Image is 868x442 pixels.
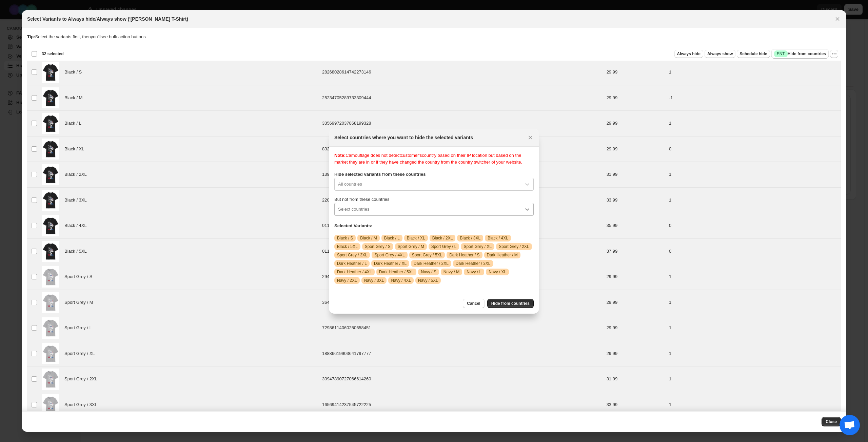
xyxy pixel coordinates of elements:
[42,369,59,390] img: 0114_Sport_Grey_Shirt.jpg
[705,50,735,58] button: Always show
[374,252,405,258] span: Sport Grey / 4XL
[42,394,59,416] img: 0114_Sport_Grey_Shirt.jpg
[463,244,492,249] span: Sport Grey / XL
[449,252,479,258] span: Dark Heather / S
[320,341,605,366] td: 18886619903641797777
[777,51,785,57] span: ENT
[774,50,826,57] span: Hide from countries
[42,87,59,109] img: 0114_Black_Shirt.jpg
[320,315,605,341] td: 72986114060250658451
[27,16,188,22] h2: Select Variants to Always hide/Always show ('[PERSON_NAME] T-Shirt)
[605,136,667,162] td: 29.99
[737,50,770,58] button: Schedule hide
[337,261,367,266] span: Dark Heather / L
[707,51,733,57] span: Always show
[337,244,358,249] span: Black / 5XL
[605,341,667,366] td: 29.99
[42,241,59,262] img: 0114_Black_Shirt.jpg
[605,264,667,290] td: 29.99
[64,146,88,152] span: Black / XL
[421,269,436,275] span: Navy / S
[64,120,85,127] span: Black / L
[365,244,391,249] span: Sport Grey / S
[320,162,605,188] td: 13905995219245817106
[605,187,667,213] td: 33.99
[463,299,484,308] button: Cancel
[467,301,480,306] span: Cancel
[64,350,98,357] span: Sport Grey / XL
[667,111,841,136] td: 1
[491,301,530,306] span: Hide from countries
[64,197,90,204] span: Black / 3XL
[64,273,96,280] span: Sport Grey / S
[833,14,842,24] button: Close
[605,85,667,111] td: 29.99
[64,94,86,101] span: Black / M
[42,266,59,288] img: 0114_Sport_Grey_Shirt.jpg
[320,213,605,239] td: 0114-black-4xl
[667,213,841,239] td: 0
[64,69,85,76] span: Black / S
[334,197,390,202] span: But not from these countries
[840,415,860,435] a: Open chat
[320,264,605,290] td: 29443005551515554692
[667,60,841,85] td: 1
[412,252,442,258] span: Sport Grey / 5XL
[64,401,101,408] span: Sport Grey / 3XL
[398,244,424,249] span: Sport Grey / M
[27,34,841,40] p: Select the variants first, then you'll see bulk action buttons
[42,317,59,339] img: 0114_Sport_Grey_Shirt.jpg
[320,60,605,85] td: 28268028614742273146
[418,278,438,283] span: Navy / 5XL
[605,392,667,418] td: 33.99
[488,235,508,241] span: Black / 4XL
[667,85,841,111] td: -1
[605,213,667,239] td: 35.99
[667,366,841,392] td: 1
[320,136,605,162] td: 83292821675311552916
[42,113,59,134] img: 0114_Black_Shirt.jpg
[460,235,480,241] span: Black / 3XL
[499,244,529,249] span: Sport Grey / 2XL
[667,341,841,366] td: 1
[605,315,667,341] td: 29.99
[384,235,400,241] span: Black / L
[337,278,357,283] span: Navy / 2XL
[605,162,667,188] td: 31.99
[605,366,667,392] td: 31.99
[443,269,459,275] span: Navy / M
[605,238,667,264] td: 37.99
[42,164,59,185] img: 0114_Black_Shirt.jpg
[667,238,841,264] td: 0
[826,419,837,424] span: Close
[42,215,59,236] img: 0114_Black_Shirt.jpg
[456,261,491,266] span: Dark Heather / 3XL
[42,292,59,313] img: 0114_Sport_Grey_Shirt.jpg
[739,51,767,57] span: Schedule hide
[391,278,411,283] span: Navy / 4XL
[432,235,453,241] span: Black / 2XL
[42,51,64,57] span: 32 selected
[320,85,605,111] td: 25234705289733309444
[487,299,534,308] button: Hide from countries
[407,235,425,241] span: Black / XL
[42,139,59,160] img: 0114_Black_Shirt.jpg
[337,269,372,275] span: Dark Heather / 4XL
[830,50,838,58] button: More actions
[487,252,518,258] span: Dark Heather / M
[605,60,667,85] td: 29.99
[605,290,667,315] td: 29.99
[320,111,605,136] td: 33569972037868199328
[667,264,841,290] td: 1
[64,248,90,255] span: Black / 5XL
[337,235,353,241] span: Black / S
[334,153,346,158] b: Note:
[334,152,534,166] div: Camouflage does not detect customer's country based on their IP location but based on the market ...
[667,136,841,162] td: 0
[414,261,449,266] span: Dark Heather / 2XL
[667,392,841,418] td: 1
[467,269,481,275] span: Navy / L
[489,269,506,275] span: Navy / XL
[667,315,841,341] td: 1
[42,190,59,211] img: 0114_Black_Shirt.jpg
